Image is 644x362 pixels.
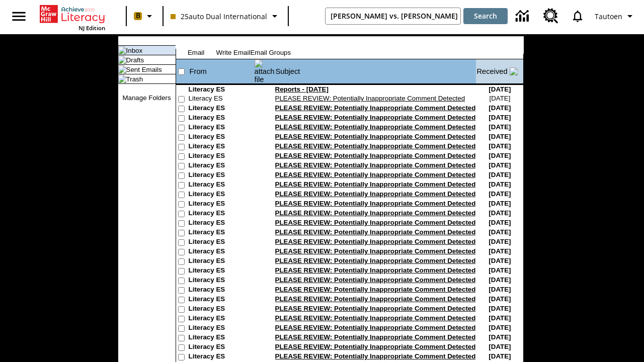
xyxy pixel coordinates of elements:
a: Drafts [126,56,144,64]
nobr: [DATE] [489,257,511,264]
td: Literacy ES [189,305,254,314]
button: Boost Class color is peach. Change class color [130,7,159,25]
a: Sent Emails [126,66,162,73]
a: PLEASE REVIEW: Potentially Inappropriate Comment Detected [275,295,476,303]
button: Search [463,8,508,24]
input: search field [326,8,461,24]
nobr: [DATE] [489,142,511,150]
div: Home [40,3,105,32]
td: Literacy ES [189,114,254,123]
td: Literacy ES [189,85,254,95]
td: Literacy ES [189,257,254,266]
a: PLEASE REVIEW: Potentially Inappropriate Comment Detected [275,209,476,217]
a: Manage Folders [122,94,171,102]
a: PLEASE REVIEW: Potentially Inappropriate Comment Detected [275,352,476,360]
a: Resource Center, Will open in new tab [537,3,565,30]
td: Literacy ES [189,266,254,276]
nobr: [DATE] [489,286,511,293]
td: Literacy ES [189,104,254,114]
nobr: [DATE] [489,180,511,188]
td: Literacy ES [189,152,254,161]
a: PLEASE REVIEW: Potentially Inappropriate Comment Detected [275,161,476,169]
a: Data Center [510,3,537,30]
a: Write Email [216,49,251,56]
button: Class: 25auto Dual International, Select your class [167,7,285,25]
td: Literacy ES [189,171,254,180]
nobr: [DATE] [489,104,511,112]
a: PLEASE REVIEW: Potentially Inappropriate Comment Detected [275,123,476,131]
a: PLEASE REVIEW: Potentially Inappropriate Comment Detected [275,238,476,245]
a: PLEASE REVIEW: Potentially Inappropriate Comment Detected [275,133,476,140]
a: PLEASE REVIEW: Potentially Inappropriate Comment Detected [275,257,476,264]
nobr: [DATE] [489,152,511,159]
a: PLEASE REVIEW: Potentially Inappropriate Comment Detected [275,95,465,102]
td: Literacy ES [189,276,254,286]
a: Email [188,49,204,56]
button: Open side menu [4,2,34,31]
td: Literacy ES [189,142,254,152]
nobr: [DATE] [489,95,510,102]
td: Literacy ES [189,324,254,333]
a: PLEASE REVIEW: Potentially Inappropriate Comment Detected [275,286,476,293]
a: From [190,67,207,75]
td: Literacy ES [189,228,254,238]
nobr: [DATE] [489,123,511,131]
a: PLEASE REVIEW: Potentially Inappropriate Comment Detected [275,142,476,150]
nobr: [DATE] [489,85,511,93]
a: Notifications [565,3,591,29]
nobr: [DATE] [489,266,511,274]
span: NJ Edition [78,24,105,32]
a: Email Groups [250,49,291,56]
nobr: [DATE] [489,161,511,169]
td: Literacy ES [189,190,254,200]
img: folder_icon_pick.gif [118,46,126,54]
td: Literacy ES [189,123,254,133]
td: Literacy ES [189,343,254,352]
a: PLEASE REVIEW: Potentially Inappropriate Comment Detected [275,333,476,341]
a: PLEASE REVIEW: Potentially Inappropriate Comment Detected [275,190,476,198]
img: arrow_down.gif [510,67,518,75]
td: Literacy ES [189,295,254,305]
a: PLEASE REVIEW: Potentially Inappropriate Comment Detected [275,276,476,284]
img: folder_icon.gif [118,56,126,64]
a: PLEASE REVIEW: Potentially Inappropriate Comment Detected [275,314,476,322]
td: Literacy ES [189,238,254,247]
a: PLEASE REVIEW: Potentially Inappropriate Comment Detected [275,266,476,274]
img: attach file [255,59,275,83]
nobr: [DATE] [489,114,511,121]
button: Profile/Settings [591,7,640,25]
nobr: [DATE] [489,305,511,312]
td: Literacy ES [189,133,254,142]
nobr: [DATE] [489,295,511,303]
span: 25auto Dual International [171,11,267,22]
a: PLEASE REVIEW: Potentially Inappropriate Comment Detected [275,152,476,159]
nobr: [DATE] [489,238,511,245]
a: Trash [126,75,143,83]
td: Literacy ES [189,161,254,171]
nobr: [DATE] [489,219,511,226]
img: folder_icon.gif [118,75,126,83]
td: Literacy ES [189,314,254,324]
td: Literacy ES [189,180,254,190]
td: Literacy ES [189,333,254,343]
nobr: [DATE] [489,343,511,350]
a: PLEASE REVIEW: Potentially Inappropriate Comment Detected [275,104,476,112]
a: Reports - [DATE] [275,85,329,93]
nobr: [DATE] [489,133,511,140]
nobr: [DATE] [489,352,511,360]
a: PLEASE REVIEW: Potentially Inappropriate Comment Detected [275,171,476,178]
nobr: [DATE] [489,324,511,331]
span: Tautoen [595,11,622,22]
nobr: [DATE] [489,333,511,341]
img: folder_icon.gif [118,65,126,73]
td: Literacy ES [189,209,254,219]
a: PLEASE REVIEW: Potentially Inappropriate Comment Detected [275,228,476,236]
nobr: [DATE] [489,314,511,322]
td: Literacy ES [189,286,254,295]
nobr: [DATE] [489,228,511,236]
nobr: [DATE] [489,276,511,284]
td: Literacy ES [189,200,254,209]
a: PLEASE REVIEW: Potentially Inappropriate Comment Detected [275,324,476,331]
td: Literacy ES [189,219,254,228]
a: PLEASE REVIEW: Potentially Inappropriate Comment Detected [275,343,476,350]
